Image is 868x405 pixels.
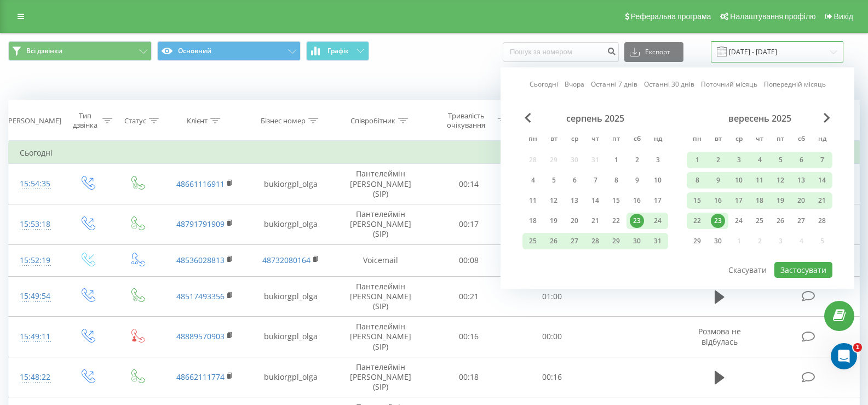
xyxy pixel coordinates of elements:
div: пт 1 серп 2025 р. [606,152,626,168]
div: 14 [815,173,829,187]
div: 6 [794,153,808,167]
div: ср 24 вер 2025 р. [728,213,749,229]
td: 00:16 [427,317,510,357]
div: 30 [711,234,725,248]
iframe: Intercom live chat [831,343,857,369]
div: 9 [630,173,644,187]
div: 13 [794,173,808,187]
div: 10 [651,173,665,187]
span: Налаштування профілю [730,12,815,21]
div: 12 [773,173,787,187]
div: вт 2 вер 2025 р. [708,152,728,168]
div: 12 [547,193,561,208]
div: 21 [588,214,602,228]
div: 25 [526,234,540,248]
a: 48732080164 [262,255,311,265]
div: ср 6 серп 2025 р. [564,172,585,189]
div: сб 13 вер 2025 р. [791,172,812,189]
div: сб 16 серп 2025 р. [626,192,647,209]
abbr: вівторок [545,132,562,148]
abbr: понеділок [689,132,705,148]
td: bukiorgpl_olga [248,357,334,397]
div: пт 8 серп 2025 р. [606,172,626,189]
div: 25 [752,214,767,228]
div: чт 28 серп 2025 р. [585,233,606,249]
div: 18 [752,193,767,208]
div: 30 [630,234,644,248]
div: пн 1 вер 2025 р. [687,152,708,168]
div: сб 6 вер 2025 р. [791,152,812,168]
button: Всі дзвінки [8,41,152,61]
div: вт 30 вер 2025 р. [708,233,728,249]
div: чт 18 вер 2025 р. [749,192,770,209]
td: Сьогодні [9,142,860,164]
td: bukiorgpl_olga [248,164,334,204]
a: Поточний місяць [701,79,757,89]
abbr: середа [731,132,747,148]
div: 26 [773,214,787,228]
abbr: п’ятниця [608,132,624,148]
div: нд 3 серп 2025 р. [647,152,668,168]
div: ср 20 серп 2025 р. [564,213,585,229]
a: 48889570903 [176,331,225,341]
div: пт 29 серп 2025 р. [606,233,626,249]
div: нд 17 серп 2025 р. [647,192,668,209]
div: 17 [732,193,746,208]
div: пн 8 вер 2025 р. [687,172,708,189]
div: 23 [711,214,725,228]
td: 00:17 [427,204,510,244]
span: Next Month [824,113,830,123]
div: сб 2 серп 2025 р. [626,152,647,168]
div: 3 [732,153,746,167]
div: 11 [752,173,767,187]
span: Розмова не відбулась [698,326,741,346]
div: вт 16 вер 2025 р. [708,192,728,209]
abbr: неділя [649,132,666,148]
div: сб 23 серп 2025 р. [626,213,647,229]
div: вт 23 вер 2025 р. [708,213,728,229]
div: 4 [752,153,767,167]
div: нд 28 вер 2025 р. [812,213,832,229]
span: Всі дзвінки [26,47,62,55]
div: сб 27 вер 2025 р. [791,213,812,229]
div: 31 [651,234,665,248]
div: вт 12 серп 2025 р. [543,192,564,209]
div: пт 26 вер 2025 р. [770,213,791,229]
div: 16 [630,193,644,208]
span: Previous Month [525,113,531,123]
div: нд 10 серп 2025 р. [647,172,668,189]
div: 6 [567,173,582,187]
div: Статус [124,116,146,126]
div: пт 22 серп 2025 р. [606,213,626,229]
abbr: субота [793,132,809,148]
div: чт 7 серп 2025 р. [585,172,606,189]
div: 15:49:54 [20,286,51,307]
a: Вчора [565,79,584,89]
div: 5 [773,153,787,167]
td: 00:18 [427,357,510,397]
div: [PERSON_NAME] [6,116,61,126]
abbr: субота [629,132,645,148]
div: 28 [588,234,602,248]
div: чт 25 вер 2025 р. [749,213,770,229]
td: 00:08 [427,244,510,276]
a: 48536028813 [176,255,225,265]
button: Застосувати [774,262,832,278]
abbr: середа [566,132,583,148]
td: bukiorgpl_olga [248,204,334,244]
div: пт 19 вер 2025 р. [770,192,791,209]
div: Співробітник [350,116,395,126]
div: 7 [815,153,829,167]
div: ср 27 серп 2025 р. [564,233,585,249]
input: Пошук за номером [503,42,619,62]
div: 14 [588,193,602,208]
div: 26 [547,234,561,248]
td: 00:21 [427,276,510,317]
td: 01:00 [510,276,594,317]
div: 1 [690,153,704,167]
div: нд 21 вер 2025 р. [812,192,832,209]
div: нд 14 вер 2025 р. [812,172,832,189]
a: 48791791909 [176,219,225,229]
div: 17 [651,193,665,208]
div: 18 [526,214,540,228]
